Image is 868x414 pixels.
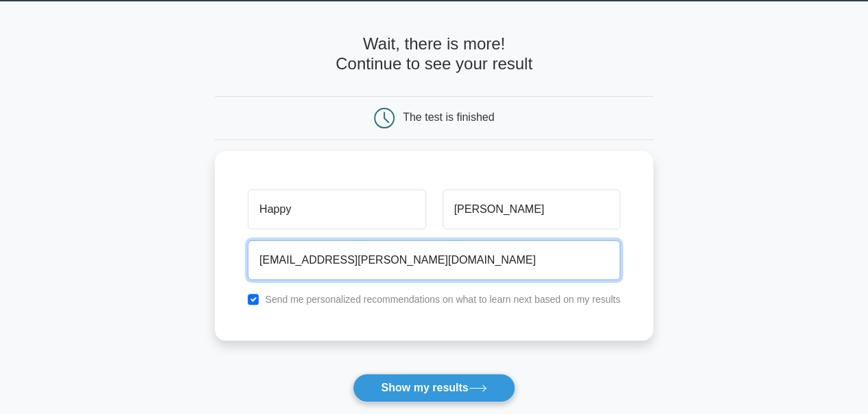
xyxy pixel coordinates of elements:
input: Last name [443,189,620,229]
input: Email [248,240,620,280]
button: Show my results [353,373,515,402]
h4: Wait, there is more! Continue to see your result [215,34,653,74]
input: First name [248,189,425,229]
label: Send me personalized recommendations on what to learn next based on my results [265,294,620,305]
div: The test is finished [403,111,494,123]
